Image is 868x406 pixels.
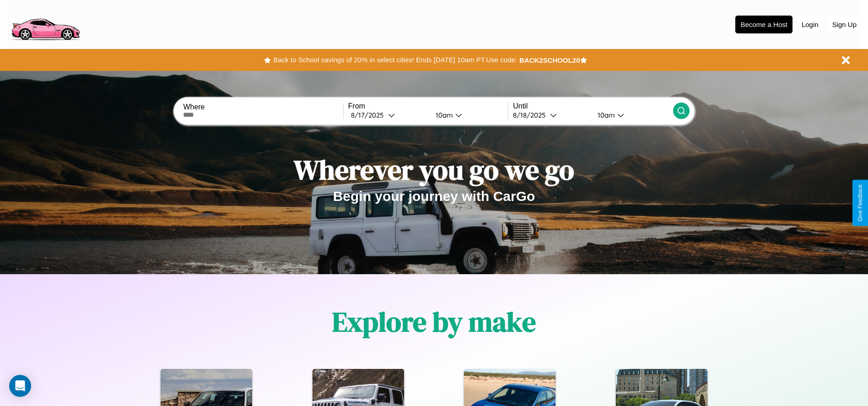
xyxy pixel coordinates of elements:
[351,111,388,119] div: 8 / 17 / 2025
[271,54,519,66] button: Back to School savings of 20% in select cities! Ends [DATE] 10am PT.Use code:
[828,16,861,33] button: Sign Up
[332,303,536,341] h1: Explore by make
[590,110,673,120] button: 10am
[513,111,550,119] div: 8 / 18 / 2025
[428,110,508,120] button: 10am
[797,16,823,33] button: Login
[7,5,84,43] img: logo
[735,16,793,33] button: Become a Host
[593,111,617,119] div: 10am
[9,375,31,397] div: Open Intercom Messenger
[519,56,580,64] b: BACK2SCHOOL20
[348,102,508,110] label: From
[183,103,343,111] label: Where
[857,184,863,222] div: Give Feedback
[513,102,673,110] label: Until
[348,110,428,120] button: 8/17/2025
[431,111,455,119] div: 10am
